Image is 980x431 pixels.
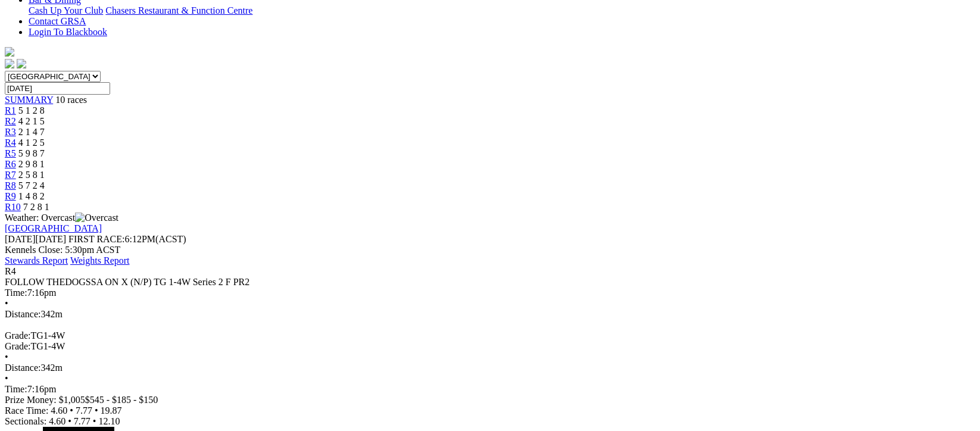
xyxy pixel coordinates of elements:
[5,416,46,426] span: Sectionals:
[18,180,45,190] span: 5 7 2 4
[93,416,96,426] span: •
[5,82,110,95] input: Select date
[5,373,8,383] span: •
[5,234,36,244] span: [DATE]
[5,277,975,288] div: FOLLOW THEDOGSSA ON X (N/P) TG 1-4W Series 2 F PR2
[75,213,118,223] img: Overcast
[55,95,87,105] span: 10 races
[5,309,40,319] span: Distance:
[101,405,122,416] span: 19.87
[17,59,26,68] img: twitter.svg
[5,266,16,276] span: R4
[5,341,31,351] span: Grade:
[5,202,21,212] a: R10
[5,352,8,362] span: •
[68,416,71,426] span: •
[70,405,73,416] span: •
[5,255,68,266] a: Stewards Report
[5,363,975,373] div: 342m
[18,138,45,148] span: 4 1 2 5
[70,255,130,266] a: Weights Report
[18,116,45,126] span: 4 2 1 5
[18,105,45,115] span: 5 1 2 8
[68,234,186,244] span: 6:12PM(ACST)
[98,416,120,426] span: 12.10
[18,191,45,201] span: 1 4 8 2
[5,245,975,255] div: Kennels Close: 5:30pm ACST
[18,127,45,137] span: 2 1 4 7
[5,330,31,341] span: Grade:
[5,298,8,308] span: •
[5,170,16,180] a: R7
[5,341,975,352] div: TG1-4W
[5,309,975,320] div: 342m
[5,234,66,244] span: [DATE]
[18,170,45,180] span: 2 5 8 1
[5,330,975,341] div: TG1-4W
[68,234,124,244] span: FIRST RACE:
[23,202,49,212] span: 7 2 8 1
[5,95,53,105] a: SUMMARY
[5,159,16,169] a: R6
[18,159,45,169] span: 2 9 8 1
[5,384,27,394] span: Time:
[29,16,86,26] a: Contact GRSA
[51,405,67,416] span: 4.60
[5,213,118,223] span: Weather: Overcast
[5,127,16,137] a: R3
[5,180,16,190] a: R8
[5,395,975,405] div: Prize Money: $1,005
[5,384,975,395] div: 7:16pm
[5,105,16,115] a: R1
[74,416,90,426] span: 7.77
[5,405,48,416] span: Race Time:
[29,5,975,16] div: Bar & Dining
[5,138,16,148] a: R4
[5,59,14,68] img: facebook.svg
[5,47,14,57] img: logo-grsa-white.png
[76,405,92,416] span: 7.77
[105,5,252,15] a: Chasers Restaurant & Function Centre
[85,395,158,405] span: $545 - $185 - $150
[95,405,98,416] span: •
[5,148,16,158] a: R5
[18,148,45,158] span: 5 9 8 7
[5,288,975,298] div: 7:16pm
[5,288,27,298] span: Time:
[29,27,107,37] a: Login To Blackbook
[5,191,16,201] a: R9
[5,116,16,126] a: R2
[49,416,65,426] span: 4.60
[29,5,103,15] a: Cash Up Your Club
[5,363,40,373] span: Distance:
[5,223,102,233] a: [GEOGRAPHIC_DATA]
